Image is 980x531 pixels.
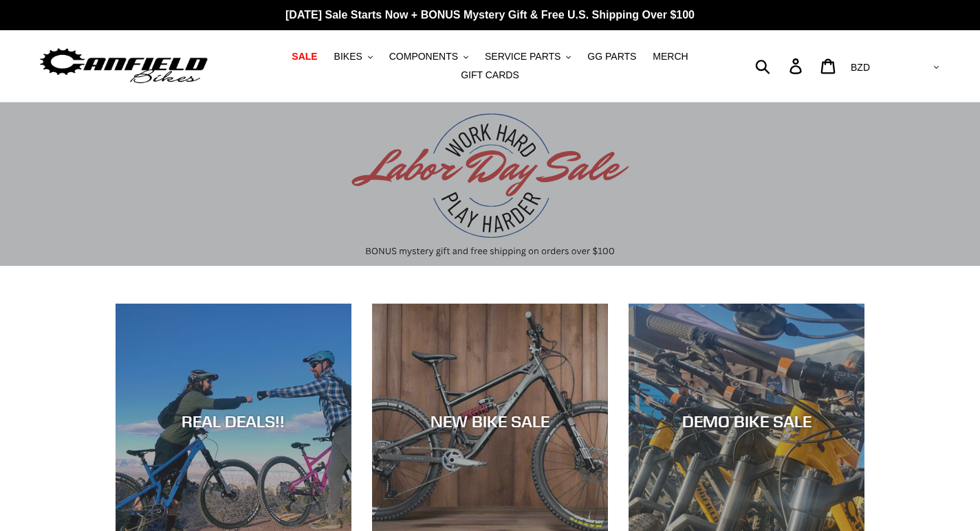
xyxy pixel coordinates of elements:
button: SERVICE PARTS [478,47,578,66]
button: BIKES [327,47,380,66]
span: COMPONENTS [389,51,458,63]
a: SALE [285,47,324,66]
div: NEW BIKE SALE [372,411,608,431]
div: DEMO BIKE SALE [629,411,864,431]
span: BIKES [334,51,362,63]
img: Canfield Bikes [38,45,210,88]
span: MERCH [653,51,688,63]
a: GIFT CARDS [454,66,526,84]
button: COMPONENTS [382,47,475,66]
a: MERCH [646,47,695,66]
a: GG PARTS [580,47,643,66]
input: Search [763,51,798,81]
span: GIFT CARDS [461,69,519,81]
span: GG PARTS [587,51,636,63]
div: REAL DEALS!! [116,411,351,431]
span: SERVICE PARTS [485,51,560,63]
span: SALE [292,51,317,63]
